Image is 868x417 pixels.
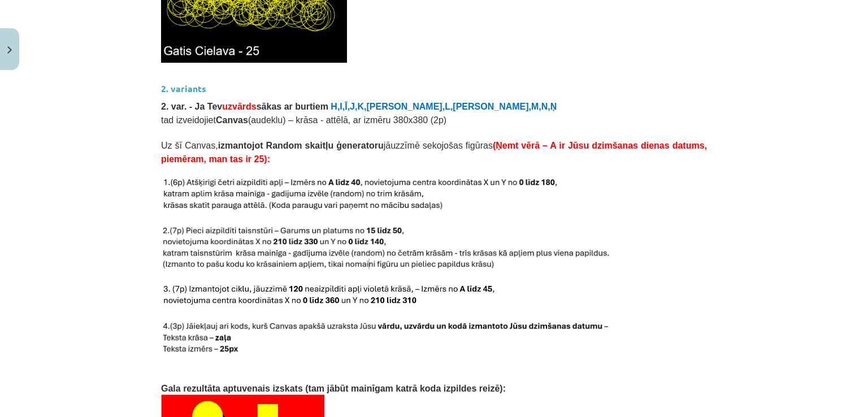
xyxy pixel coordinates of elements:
[161,82,206,94] strong: 2. variants
[216,115,248,125] b: Canvas
[161,102,328,111] span: 2. var. - Ja Tev sākas ar burtiem
[161,115,446,125] span: tad izveidojiet (audeklu) – krāsa - attēlā, ar izmēru 380x380 (2p)
[161,141,707,164] span: Uz šī Canvas, jāuzzīmē sekojošas figūras
[7,46,12,54] img: icon-close-lesson-0947bae3869378f0d4975bcd49f059093ad1ed9edebbc8119c70593378902aed.svg
[161,384,506,393] span: Gala rezultāta aptuvenais izskats (tam jābūt mainīgam katrā koda izpildes reizē):
[331,102,557,111] span: H,I,Ī,J,K,[PERSON_NAME],L,[PERSON_NAME],M,N,Ņ
[218,141,384,150] b: izmantojot Random skaitļu ģeneratoru
[222,102,256,111] span: uzvārds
